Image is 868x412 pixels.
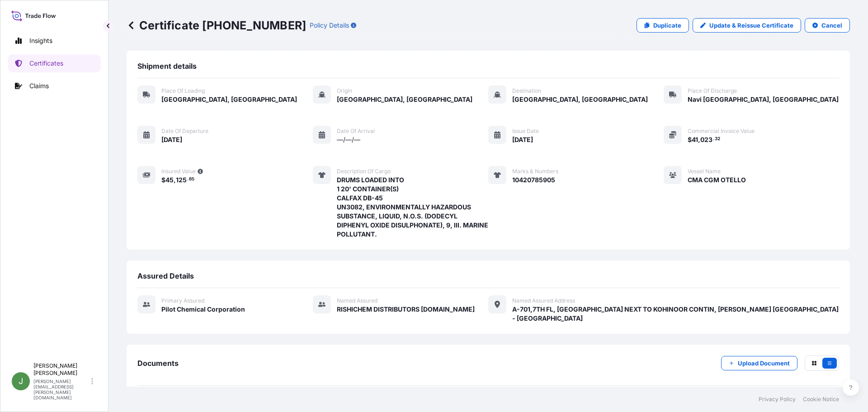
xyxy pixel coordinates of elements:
[29,36,52,45] p: Insights
[161,168,196,175] span: Insured Value
[512,95,648,104] span: [GEOGRAPHIC_DATA], [GEOGRAPHIC_DATA]
[161,177,165,183] span: $
[161,305,245,314] span: Pilot Chemical Corporation
[512,168,558,175] span: Marks & Numbers
[187,178,189,181] span: .
[512,87,541,95] span: Destination
[637,18,689,33] a: Duplicate
[698,137,700,143] span: ,
[700,137,712,143] span: 023
[33,379,90,400] p: [PERSON_NAME][EMAIL_ADDRESS][PERSON_NAME][DOMAIN_NAME]
[8,77,101,95] a: Claims
[337,87,352,95] span: Origin
[688,168,721,175] span: Vessel Name
[688,175,746,185] span: CMA CGM OTELLO
[137,62,197,71] span: Shipment details
[337,305,475,314] span: RISHICHEM DISTRIBUTORS [DOMAIN_NAME]
[29,59,63,68] p: Certificates
[161,95,297,104] span: [GEOGRAPHIC_DATA], [GEOGRAPHIC_DATA]
[709,21,793,30] p: Update & Reissue Certificate
[33,362,90,377] p: [PERSON_NAME] [PERSON_NAME]
[715,137,720,141] span: 32
[721,356,797,370] button: Upload Document
[337,168,391,175] span: Description of cargo
[189,178,194,181] span: 65
[127,18,306,33] p: Certificate [PHONE_NUMBER]
[161,135,182,144] span: [DATE]
[161,297,204,304] span: Primary assured
[161,128,208,135] span: Date of departure
[692,137,698,143] span: 41
[688,95,839,104] span: Navi [GEOGRAPHIC_DATA], [GEOGRAPHIC_DATA]
[512,175,555,185] span: 10420785905
[19,377,23,386] span: J
[337,95,472,104] span: [GEOGRAPHIC_DATA], [GEOGRAPHIC_DATA]
[512,297,575,304] span: Named Assured Address
[174,177,176,183] span: ,
[137,271,194,280] span: Assured Details
[713,137,714,141] span: .
[337,175,488,239] span: DRUMS LOADED INTO 1 20' CONTAINER(S) CALFAX DB-45 UN3082, ENVIRONMENTALLY HAZARDOUS SUBSTANCE, LI...
[688,128,755,135] span: Commercial Invoice Value
[693,18,801,33] a: Update & Reissue Certificate
[165,177,174,183] span: 45
[688,137,692,143] span: $
[688,87,737,95] span: Place of discharge
[337,135,360,144] span: —/—/—
[176,177,187,183] span: 125
[821,21,842,30] p: Cancel
[512,135,533,144] span: [DATE]
[738,359,790,368] p: Upload Document
[29,81,49,90] p: Claims
[337,297,377,304] span: Named Assured
[653,21,681,30] p: Duplicate
[759,396,796,403] a: Privacy Policy
[8,32,101,50] a: Insights
[310,21,349,30] p: Policy Details
[512,128,539,135] span: Issue Date
[337,128,375,135] span: Date of arrival
[803,396,839,403] a: Cookie Notice
[512,305,839,323] span: A-701,7TH FL, [GEOGRAPHIC_DATA] NEXT TO KOHINOOR CONTIN, [PERSON_NAME] [GEOGRAPHIC_DATA] - [GEOGR...
[161,87,205,95] span: Place of Loading
[137,359,179,368] span: Documents
[805,18,850,33] button: Cancel
[8,54,101,72] a: Certificates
